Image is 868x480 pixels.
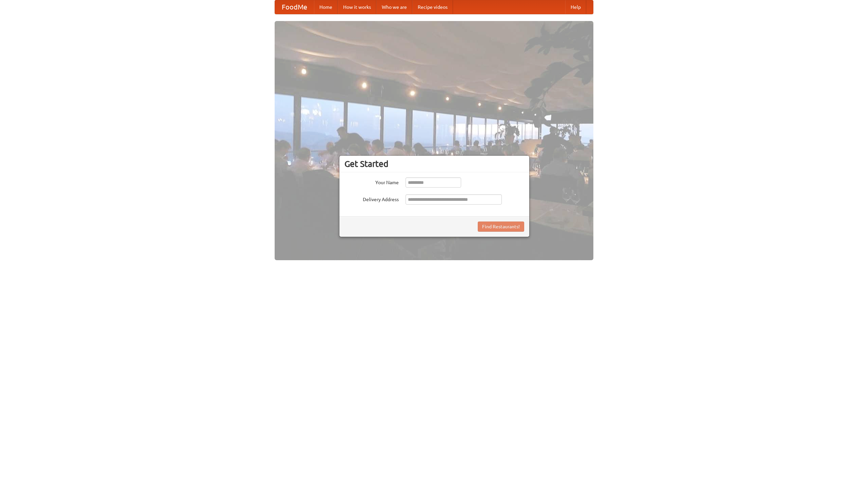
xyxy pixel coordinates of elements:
a: Help [565,0,586,14]
a: FoodMe [275,0,314,14]
a: Home [314,0,338,14]
h3: Get Started [344,159,524,169]
a: Recipe videos [412,0,453,14]
button: Find Restaurants! [478,222,524,232]
label: Delivery Address [344,194,399,203]
label: Your Name [344,177,399,186]
a: How it works [338,0,376,14]
a: Who we are [376,0,412,14]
